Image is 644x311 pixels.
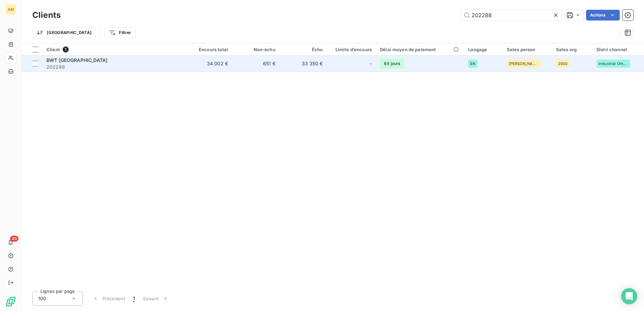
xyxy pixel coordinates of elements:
[586,10,620,21] button: Actions
[5,4,16,15] div: AM
[185,56,232,72] td: 34 002 €
[284,47,323,52] div: Échu
[10,236,19,242] span: 45
[32,9,61,21] h3: Clients
[621,288,637,304] div: Open Intercom Messenger
[331,47,372,52] div: Limite d’encours
[46,47,60,52] span: Client
[470,62,475,66] span: EN
[461,10,562,21] input: Rechercher
[370,60,372,67] span: -
[558,62,568,66] span: 2000
[63,46,69,53] span: 1
[5,296,16,307] img: Logo LeanPay
[129,291,139,306] button: 1
[380,59,404,69] span: 64 jours
[189,47,228,52] div: Encours total
[280,56,327,72] td: 33 350 €
[380,47,460,52] div: Délai moyen de paiement
[507,47,548,52] div: Sales person
[46,64,181,70] span: 202288
[88,291,129,306] button: Précédent
[597,47,640,52] div: Distri channel
[599,62,628,66] span: Industrial Others
[468,47,498,52] div: Langage
[236,47,276,52] div: Non-échu
[509,62,539,66] span: [PERSON_NAME]
[139,291,173,306] button: Suivant
[104,27,135,38] button: Filtrer
[232,56,280,72] td: 651 €
[32,27,96,38] button: [GEOGRAPHIC_DATA]
[133,295,135,302] span: 1
[556,47,588,52] div: Sales org
[46,57,107,63] span: BWT [GEOGRAPHIC_DATA]
[38,295,46,302] span: 100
